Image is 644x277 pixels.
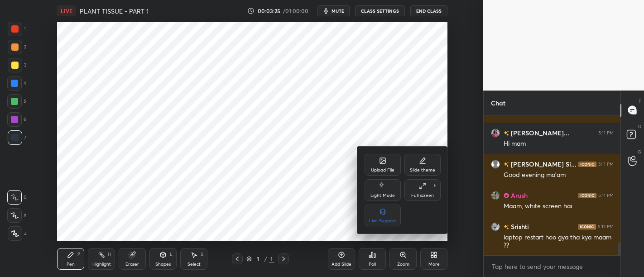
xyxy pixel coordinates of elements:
div: Slide theme [410,168,435,172]
div: Light Mode [370,193,395,198]
div: F [434,183,437,188]
div: Upload File [371,168,394,172]
div: Live Support [369,219,396,223]
div: Full screen [411,193,434,198]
